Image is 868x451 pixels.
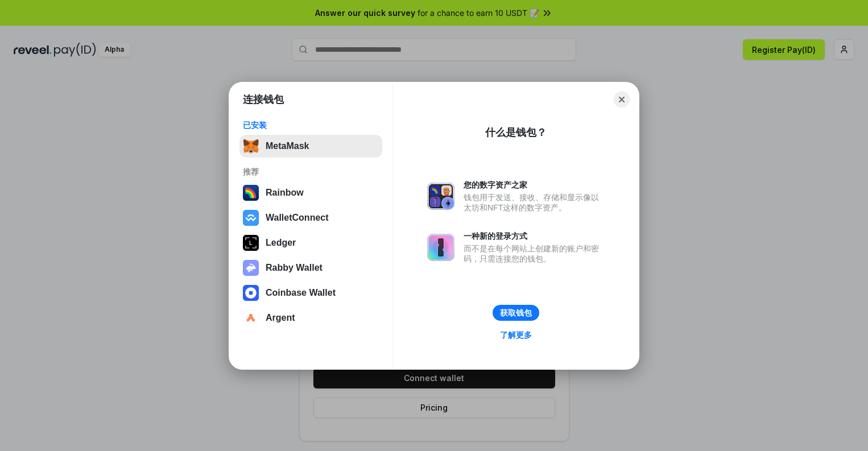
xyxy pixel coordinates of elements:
div: Rabby Wallet [266,263,323,273]
img: svg+xml,%3Csvg%20xmlns%3D%22http%3A%2F%2Fwww.w3.org%2F2000%2Fsvg%22%20fill%3D%22none%22%20viewBox... [243,260,259,276]
img: svg+xml,%3Csvg%20xmlns%3D%22http%3A%2F%2Fwww.w3.org%2F2000%2Fsvg%22%20fill%3D%22none%22%20viewBox... [427,234,454,261]
button: Ledger [239,231,382,254]
button: 获取钱包 [493,305,539,321]
h1: 连接钱包 [243,93,284,106]
a: 了解更多 [493,328,539,342]
div: Coinbase Wallet [266,288,336,298]
div: Argent [266,313,295,323]
div: Ledger [266,238,296,248]
img: svg+xml,%3Csvg%20width%3D%2228%22%20height%3D%2228%22%20viewBox%3D%220%200%2028%2028%22%20fill%3D... [243,310,259,326]
div: 已安装 [243,120,379,130]
img: svg+xml,%3Csvg%20width%3D%2228%22%20height%3D%2228%22%20viewBox%3D%220%200%2028%2028%22%20fill%3D... [243,285,259,301]
div: 推荐 [243,167,379,177]
div: 您的数字资产之家 [464,180,605,190]
div: 一种新的登录方式 [464,231,605,241]
button: Argent [239,307,382,329]
img: svg+xml,%3Csvg%20xmlns%3D%22http%3A%2F%2Fwww.w3.org%2F2000%2Fsvg%22%20width%3D%2228%22%20height%3... [243,235,259,251]
div: 而不是在每个网站上创建新的账户和密码，只需连接您的钱包。 [464,243,605,264]
img: svg+xml,%3Csvg%20width%3D%2228%22%20height%3D%2228%22%20viewBox%3D%220%200%2028%2028%22%20fill%3D... [243,210,259,226]
div: 了解更多 [500,330,532,340]
button: Rainbow [239,181,382,204]
img: svg+xml,%3Csvg%20width%3D%22120%22%20height%3D%22120%22%20viewBox%3D%220%200%20120%20120%22%20fil... [243,185,259,201]
img: svg+xml,%3Csvg%20fill%3D%22none%22%20height%3D%2233%22%20viewBox%3D%220%200%2035%2033%22%20width%... [243,138,259,154]
div: MetaMask [266,141,309,151]
div: 钱包用于发送、接收、存储和显示像以太坊和NFT这样的数字资产。 [464,192,605,213]
button: Close [614,92,630,107]
button: MetaMask [239,135,382,158]
div: WalletConnect [266,213,329,223]
img: svg+xml,%3Csvg%20xmlns%3D%22http%3A%2F%2Fwww.w3.org%2F2000%2Fsvg%22%20fill%3D%22none%22%20viewBox... [427,183,454,210]
div: 获取钱包 [500,308,532,318]
button: Coinbase Wallet [239,282,382,304]
div: Rainbow [266,188,304,198]
div: 什么是钱包？ [485,126,547,139]
button: WalletConnect [239,206,382,229]
button: Rabby Wallet [239,256,382,279]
